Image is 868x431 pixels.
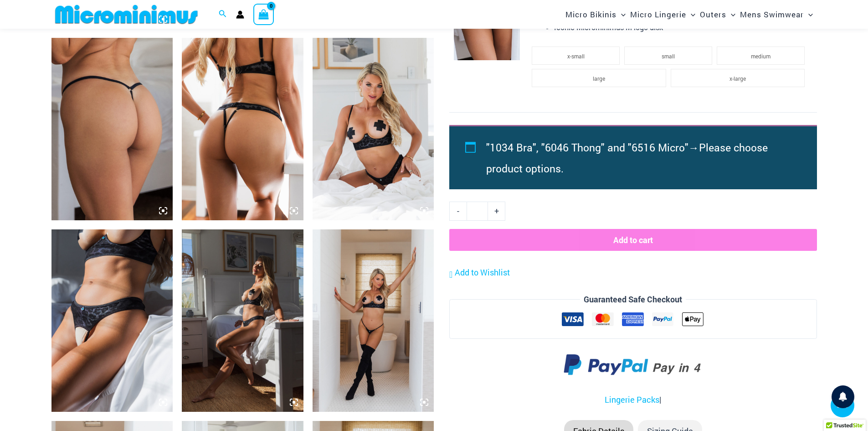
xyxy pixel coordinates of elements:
img: Nights Fall Silver Leopard 1036 Bra 6046 Thong [182,229,303,412]
a: Add to Wishlist [449,266,510,280]
a: View Shopping Cart, empty [253,4,274,25]
span: x-large [729,75,746,82]
span: small [662,52,675,60]
span: Micro Bikinis [565,3,616,26]
span: Outers [700,3,726,26]
span: x-small [567,52,585,60]
legend: Guaranteed Safe Checkout [580,293,686,306]
img: Nights Fall Silver Leopard 1036 Bra 6516 Micro [313,229,434,412]
span: Menu Toggle [616,3,626,26]
img: Nights Fall Silver Leopard 1036 Bra 6046 Thong [51,229,173,412]
a: - [449,202,467,221]
span: Micro Lingerie [630,3,686,26]
img: Nights Fall Silver Leopard 6516 Micro [51,38,173,220]
a: OutersMenu ToggleMenu Toggle [698,3,738,26]
a: Mens SwimwearMenu ToggleMenu Toggle [738,3,815,26]
span: Menu Toggle [726,3,735,26]
span: large [593,75,605,82]
li: → [486,137,796,179]
li: small [624,47,712,65]
li: x-small [532,47,620,65]
a: Search icon link [219,9,227,21]
img: Nights Fall Silver Leopard 1036 Bra 6046 Thong [182,38,303,220]
li: large [532,69,666,87]
span: Add to Wishlist [455,267,510,278]
img: MM SHOP LOGO FLAT [51,4,201,25]
nav: Site Navigation [562,1,817,27]
li: medium [717,47,805,65]
span: Mens Swimwear [740,3,804,26]
p: | [449,393,817,407]
li: x-large [671,69,805,87]
a: Micro LingerieMenu ToggleMenu Toggle [628,3,698,26]
span: Please choose product options. [486,140,768,175]
span: medium [751,52,770,60]
a: Account icon link [236,10,244,19]
span: Menu Toggle [686,3,695,26]
button: Add to cart [449,229,817,251]
span: "1034 Bra", "6046 Thong" and "6516 Micro" [486,140,688,154]
a: + [488,202,505,221]
span: Menu Toggle [804,3,813,26]
a: Lingerie Packs [605,394,659,405]
a: Micro BikinisMenu ToggleMenu Toggle [563,3,628,26]
img: Nights Fall Silver Leopard 1036 Bra 6046 Thong [313,38,434,220]
input: Product quantity [467,202,488,221]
